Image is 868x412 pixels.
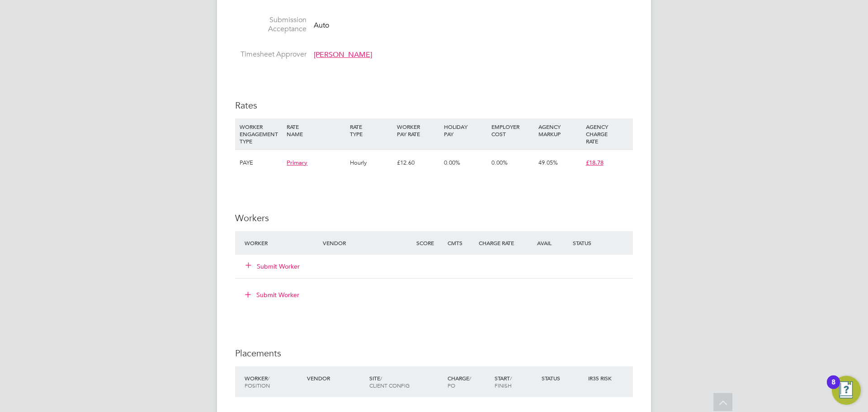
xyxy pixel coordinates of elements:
span: Auto [314,20,329,29]
div: Start [492,370,539,393]
div: Charge Rate [476,235,524,251]
button: Submit Worker [246,262,300,271]
span: Primary [287,159,307,166]
div: HOLIDAY PAY [442,118,489,142]
div: Status [571,235,633,251]
div: Status [539,370,586,386]
div: WORKER ENGAGEMENT TYPE [237,118,284,149]
div: £12.60 [395,150,442,176]
div: Cmts [445,235,476,251]
span: 0.00% [444,159,460,166]
button: Submit Worker [239,288,307,302]
div: RATE NAME [284,118,347,142]
div: Site [367,370,445,393]
span: 0.00% [491,159,508,166]
div: Charge [445,370,492,393]
h3: Rates [235,99,633,111]
span: [PERSON_NAME] [314,50,372,59]
div: AGENCY MARKUP [536,118,583,142]
div: Vendor [305,370,367,386]
div: Hourly [348,150,395,176]
div: Worker [242,235,321,251]
label: Timesheet Approver [235,50,307,59]
label: Submission Acceptance [235,15,307,34]
div: Avail [524,235,571,251]
div: Worker [242,370,305,393]
span: £18.78 [586,159,604,166]
div: Score [414,235,445,251]
div: 8 [831,382,835,394]
div: WORKER PAY RATE [395,118,442,142]
div: AGENCY CHARGE RATE [584,118,631,149]
span: / Finish [495,374,512,389]
span: 49.05% [538,159,558,166]
div: PAYE [237,150,284,176]
div: RATE TYPE [348,118,395,142]
div: IR35 Risk [586,370,617,386]
span: / PO [448,374,471,389]
h3: Placements [235,347,633,359]
span: / Client Config [369,374,410,389]
span: / Position [245,374,270,389]
div: Vendor [321,235,414,251]
div: EMPLOYER COST [489,118,536,142]
h3: Workers [235,212,633,224]
button: Open Resource Center, 8 new notifications [832,376,861,405]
